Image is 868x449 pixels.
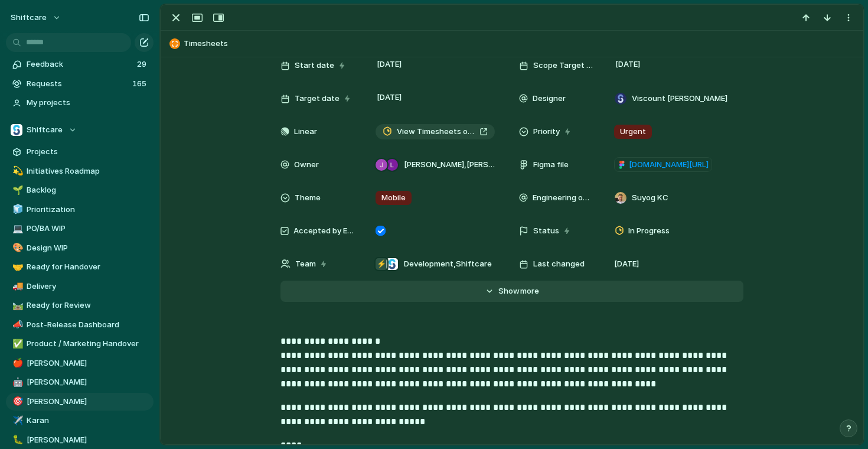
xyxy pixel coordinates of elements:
a: ✈️Karan [6,412,154,430]
span: Theme [295,192,321,204]
a: Feedback29 [6,56,154,73]
span: Karan [27,415,149,427]
div: 🎨 [12,241,21,255]
span: Linear [294,126,317,138]
span: 165 [132,78,149,90]
span: Mobile [381,192,406,204]
div: 🎯 [12,395,21,408]
a: Requests165 [6,75,154,93]
span: [PERSON_NAME] [27,376,149,388]
span: 29 [137,58,149,70]
button: shiftcare [5,8,67,27]
button: 💻 [11,223,22,235]
a: 🌱Backlog [6,181,154,199]
span: Show [498,285,520,297]
a: 🎨Design WIP [6,239,154,257]
span: Design WIP [27,242,149,254]
span: Feedback [27,58,133,70]
button: ✈️ [11,415,22,427]
span: Delivery [27,281,149,292]
span: View Timesheets on App [397,126,475,138]
button: 🤝 [11,261,22,273]
span: Prioritization [27,204,149,216]
span: Shiftcare [27,124,63,136]
button: Timesheets [166,34,858,53]
a: 🤖[PERSON_NAME] [6,373,154,391]
span: Last changed [533,258,585,270]
a: 🎯[PERSON_NAME] [6,393,154,411]
button: 🤖 [11,376,22,388]
a: 💫Initiatives Roadmap [6,162,154,180]
span: [DATE] [612,57,644,71]
span: Owner [294,159,319,171]
button: 🛤️ [11,300,22,311]
span: Viscount [PERSON_NAME] [632,93,727,105]
a: 💻PO/BA WIP [6,220,154,237]
button: 💫 [11,165,22,177]
span: Priority [533,126,560,138]
span: Start date [295,60,334,71]
span: In Progress [628,225,670,237]
span: Ready for Handover [27,261,149,273]
span: Urgent [620,126,646,138]
div: 🧊 [12,203,21,216]
button: 🍎 [11,357,22,369]
span: [PERSON_NAME] [27,357,149,369]
div: 🤝 [12,261,21,274]
span: [DOMAIN_NAME][URL] [629,159,709,171]
span: Product / Marketing Handover [27,338,149,350]
span: [PERSON_NAME] , [PERSON_NAME] [404,159,495,171]
span: Development , Shiftcare [404,258,492,270]
div: 📣 [12,318,21,331]
a: My projects [6,94,154,112]
span: Target date [295,93,340,105]
span: Figma file [533,159,569,171]
button: 🚚 [11,281,22,292]
div: 🍎 [12,356,21,370]
span: Initiatives Roadmap [27,165,149,177]
a: 🛤️Ready for Review [6,297,154,314]
div: ⚡ [376,258,387,270]
button: ✅ [11,338,22,350]
span: Timesheets [184,38,858,50]
div: 💫 [12,164,21,178]
button: 🧊 [11,204,22,216]
span: Accepted by Engineering [293,225,356,237]
span: Status [533,225,559,237]
a: 🍎[PERSON_NAME] [6,354,154,372]
div: ✅ [12,337,21,351]
span: [PERSON_NAME] [27,434,149,446]
span: Engineering owner [533,192,595,204]
a: 📣Post-Release Dashboard [6,316,154,334]
a: Projects [6,143,154,161]
div: 🤖 [12,376,21,389]
span: Requests [27,78,129,90]
a: 🧊Prioritization [6,201,154,219]
span: more [520,285,539,297]
span: [DATE] [614,258,639,270]
span: Projects [27,146,149,158]
a: 🚚Delivery [6,278,154,295]
div: 🚚 [12,279,21,293]
span: Ready for Review [27,300,149,311]
span: Designer [533,93,566,105]
button: 📣 [11,319,22,331]
div: 🛤️ [12,299,21,313]
span: Team [295,258,316,270]
a: ✅Product / Marketing Handover [6,335,154,353]
div: 🐛[PERSON_NAME] [6,431,154,449]
div: 🤝Ready for Handover [6,258,154,276]
div: 💻 [12,222,21,236]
